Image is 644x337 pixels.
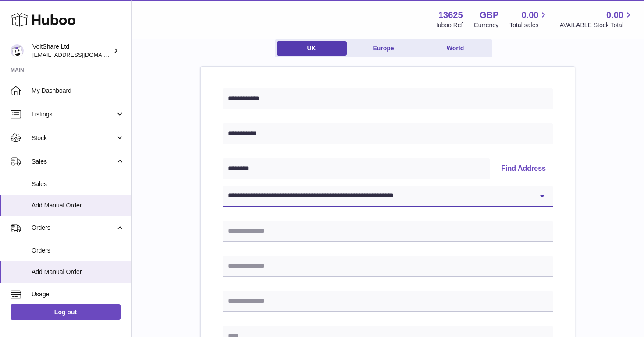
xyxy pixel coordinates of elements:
span: AVAILABLE Stock Total [559,21,633,29]
strong: GBP [480,9,498,21]
strong: 13625 [438,9,463,21]
span: Orders [32,224,115,232]
span: Sales [32,180,125,188]
span: Total sales [509,21,548,29]
a: World [420,41,491,56]
span: My Dashboard [32,87,125,95]
span: Sales [32,158,115,166]
span: Listings [32,110,115,119]
a: 0.00 AVAILABLE Stock Total [559,9,633,29]
div: Huboo Ref [434,21,463,29]
span: Add Manual Order [32,201,125,210]
a: UK [277,41,347,56]
span: Stock [32,134,115,142]
span: [EMAIL_ADDRESS][DOMAIN_NAME] [32,51,129,58]
span: Usage [32,290,125,298]
span: Orders [32,246,125,255]
a: Europe [349,41,419,56]
a: Log out [11,304,121,320]
button: Find Address [494,158,553,179]
span: Add Manual Order [32,268,125,276]
a: 0.00 Total sales [509,9,548,29]
img: info@voltshare.co.uk [11,44,24,57]
div: VoltShare Ltd [32,42,111,59]
span: 0.00 [606,9,623,21]
span: 0.00 [522,9,539,21]
div: Currency [474,21,499,29]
